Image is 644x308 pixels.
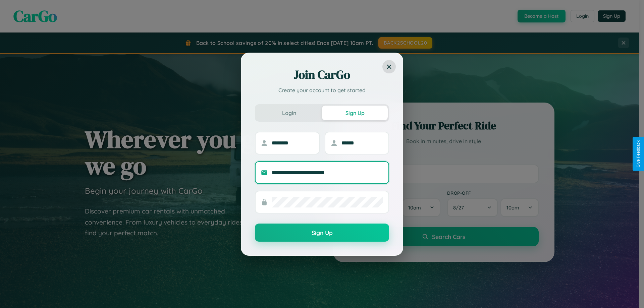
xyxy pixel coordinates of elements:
button: Sign Up [255,224,389,242]
p: Create your account to get started [255,86,389,94]
h2: Join CarGo [255,67,389,83]
button: Sign Up [322,106,388,120]
div: Give Feedback [636,140,641,168]
button: Login [256,106,322,120]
